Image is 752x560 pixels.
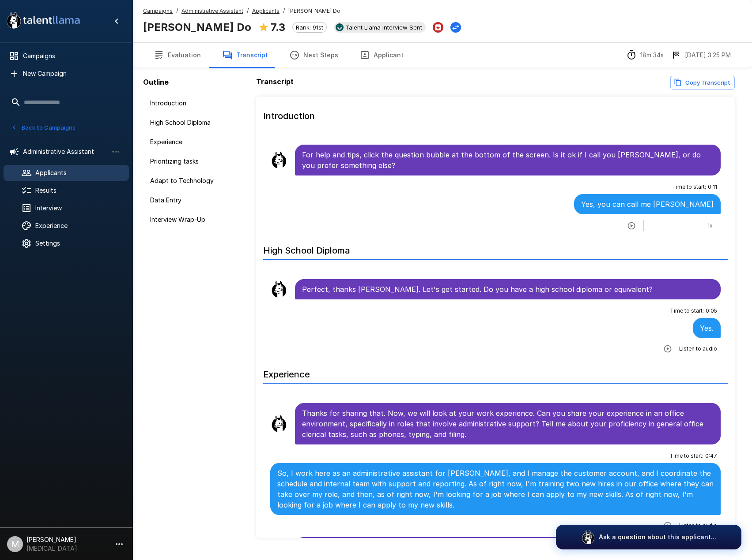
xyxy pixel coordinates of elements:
span: Listen to audio [679,344,717,353]
span: Prioritizing tasks [150,157,238,166]
div: Prioritizing tasks [143,153,246,169]
div: Data Entry [143,192,246,208]
span: High School Diploma [150,118,238,127]
span: Time to start : [672,183,706,191]
button: Next Steps [279,43,349,67]
img: llama_clean.png [270,415,288,433]
span: Talent Llama Interview Sent [342,24,426,31]
button: Evaluation [143,43,212,67]
b: Outline [143,78,169,86]
span: Rank: 91st [293,24,326,31]
p: Ask a question about this applicant... [599,533,716,541]
button: Change Stage [450,22,461,33]
span: / [176,7,178,15]
div: Introduction [143,95,246,111]
u: Campaigns [143,7,173,14]
span: Time to start : [670,306,704,315]
h6: Introduction [263,102,728,125]
b: Transcript [256,77,294,86]
img: logo_glasses@2x.png [581,530,595,544]
p: Yes. [700,323,714,333]
p: 18m 34s [640,51,664,60]
button: Applicant [349,43,414,67]
span: 0 : 05 [706,306,717,315]
span: Interview Wrap-Up [150,215,238,224]
span: / [283,7,285,15]
u: Administrative Assistant [181,7,243,14]
span: Data Entry [150,196,238,205]
u: Applicants [252,7,280,14]
b: 7.3 [271,21,285,34]
div: Interview Wrap-Up [143,212,246,228]
p: For help and tips, click the question bubble at the bottom of the screen. Is it ok if I call you ... [302,149,714,171]
p: [DATE] 3:25 PM [685,51,731,60]
b: [PERSON_NAME] Do [143,21,251,34]
p: Yes, you can call me [PERSON_NAME] [581,199,714,209]
div: Experience [143,134,246,150]
span: Listen to audio [679,521,717,530]
span: [PERSON_NAME] Do [288,7,340,15]
span: Introduction [150,99,238,108]
span: 0 : 11 [708,183,717,191]
p: Thanks for sharing that. Now, we will look at your work experience. Can you share your experience... [302,408,714,440]
img: ukg_logo.jpeg [336,23,344,31]
div: The time between starting and completing the interview [626,50,664,60]
button: Transcript [212,43,279,67]
span: 1 x [707,221,713,230]
button: 1x [703,219,717,233]
span: Time to start : [669,452,703,460]
span: Adapt to Technology [150,176,238,185]
span: / [247,7,249,15]
div: View profile in UKG [334,22,426,33]
img: llama_clean.png [270,280,288,298]
h6: Experience [263,360,728,384]
span: 0 : 47 [705,452,717,460]
button: Archive Applicant [433,22,443,33]
div: Adapt to Technology [143,173,246,189]
img: llama_clean.png [270,151,288,169]
button: Copy transcript [670,76,735,90]
h6: High School Diploma [263,236,728,260]
p: So, I work here as an administrative assistant for [PERSON_NAME], and I manage the customer accou... [277,468,714,510]
p: Perfect, thanks [PERSON_NAME]. Let's get started. Do you have a high school diploma or equivalent? [302,284,714,295]
span: Experience [150,138,238,146]
div: The date and time when the interview was completed [671,50,731,60]
div: High School Diploma [143,115,246,131]
button: Ask a question about this applicant... [556,525,741,549]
